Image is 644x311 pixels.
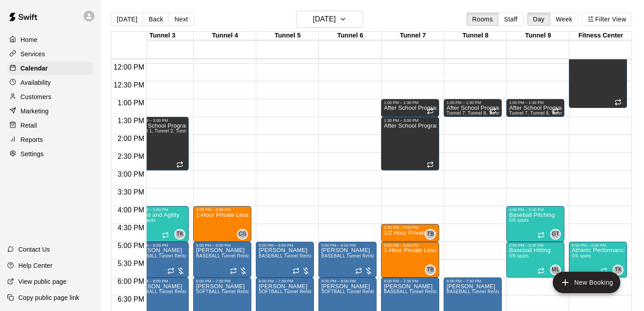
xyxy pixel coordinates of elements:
span: TK [176,230,183,239]
span: 3:00 PM [115,170,147,178]
div: Corrin Green [237,229,248,240]
span: 1:30 PM [115,117,147,124]
span: BASEBALL Tunnel Rental [384,289,439,294]
div: 5:00 PM – 6:00 PM: BASEBALL Tunnel Rental [193,242,251,278]
span: Tunnel 7, Tunnel 8, Tunnel 9 [509,111,570,116]
div: 1:00 PM – 1:30 PM [384,100,436,105]
button: Next [169,12,194,26]
div: 4:00 PM – 5:00 PM [133,207,186,212]
div: 4:00 PM – 5:00 PM: Speed and Agility [131,206,189,242]
span: Recurring event [355,267,362,274]
p: Customers [21,92,51,101]
div: Services [7,47,93,61]
div: 1:00 PM – 1:30 PM: After School Program [381,99,439,117]
div: 6:00 PM – 7:30 PM [258,279,311,283]
div: Marcus Lucas [550,265,561,275]
span: Recurring event [167,267,174,274]
p: Reports [21,135,43,144]
a: Marketing [7,104,93,118]
div: 11:15 AM – 1:15 PM: Happy Hour [569,37,627,108]
p: View public page [18,277,67,286]
span: BASEBALL Tunnel Rental [196,253,251,258]
a: Home [7,33,93,46]
span: CG [238,230,247,239]
button: [DATE] [111,12,143,26]
div: 5:00 PM – 6:00 PM: 1-Hour Private Lesson [381,242,439,278]
button: Filter View [582,12,632,26]
span: 2:30 PM [115,153,147,160]
span: Gilbert Tussey [554,229,561,240]
div: 4:00 PM – 5:00 PM: Baseball Pitching [506,206,564,242]
div: 4:00 PM – 5:00 PM: 1-Hour Private Lesson [193,206,251,242]
span: 0/6 spots filled [509,253,529,258]
div: 5:00 PM – 6:00 PM: Athletic Performance [569,242,627,278]
button: Rooms [466,12,499,26]
div: Fitness Center [569,32,632,40]
button: [DATE] [296,11,363,28]
p: Contact Us [18,245,50,254]
div: 4:30 PM – 5:00 PM: 1/2 Hour Private Lesson [381,224,439,242]
span: BASEBALL Tunnel Rental [133,253,188,258]
span: 1:00 PM [115,99,147,107]
div: Customers [7,90,93,104]
div: 1:30 PM – 3:00 PM: After School Program [131,117,189,170]
span: Tate Budnick [428,229,436,240]
span: TK [614,265,622,274]
span: SOFTBALL Tunnel Rental [258,289,314,294]
div: 5:00 PM – 6:00 PM [572,243,624,248]
span: ML [552,265,559,274]
span: 12:00 PM [111,63,146,71]
div: 6:00 PM – 8:00 PM [321,279,374,283]
div: 1:00 PM – 1:30 PM: After School Program [444,99,502,117]
p: Availability [21,78,51,87]
p: Marketing [21,107,49,116]
span: Recurring event [176,161,183,168]
a: Calendar [7,62,93,75]
span: Marcus Lucas [554,265,561,275]
span: BASEBALL Tunnel Rental [321,253,376,258]
button: Week [550,12,578,26]
span: GT [552,230,559,239]
span: 0/6 spots filled [509,218,529,223]
p: Services [21,50,45,58]
a: Availability [7,76,93,89]
span: Recurring event [162,232,169,239]
a: Settings [7,147,93,161]
div: Retail [7,119,93,132]
div: Tunnel 7 [381,32,444,40]
div: Tunnel 6 [319,32,381,40]
span: BASEBALL Tunnel Rental [446,289,501,294]
span: Recurring event [427,108,434,115]
span: SOFTBALL Tunnel Rental [196,289,251,294]
span: Recurring event [489,108,496,115]
span: 4:30 PM [115,224,147,232]
div: 1:30 PM – 3:00 PM [384,118,436,123]
div: Tunnel 8 [444,32,507,40]
div: 1:30 PM – 3:00 PM [133,118,186,123]
div: 1:00 PM – 1:30 PM [509,100,562,105]
p: Calendar [21,64,48,73]
div: 6:00 PM – 7:30 PM [384,279,436,283]
p: Settings [21,149,44,158]
span: Recurring event [538,267,545,274]
span: TB [427,230,434,239]
p: Help Center [18,261,52,270]
span: BASEBALL Tunnel Rental [258,253,314,258]
div: 5:00 PM – 6:00 PM [196,243,249,248]
button: add [553,272,620,293]
div: 5:00 PM – 6:00 PM [384,243,436,248]
span: Recurring event [600,267,607,274]
div: 6:00 PM – 7:30 PM [196,279,249,283]
div: 5:00 PM – 6:00 PM: BASEBALL Tunnel Rental [318,242,377,278]
span: Tunnel 1, Tunnel 2, Tunnel 3 [133,129,194,133]
div: 1:30 PM – 3:00 PM: After School Program [381,117,439,170]
div: 1:00 PM – 1:30 PM: After School Program [506,99,564,117]
button: Back [143,12,169,26]
button: Day [527,12,551,26]
span: Recurring event [552,108,559,115]
div: 6:00 PM – 8:00 PM [133,279,186,283]
a: Reports [7,133,93,146]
